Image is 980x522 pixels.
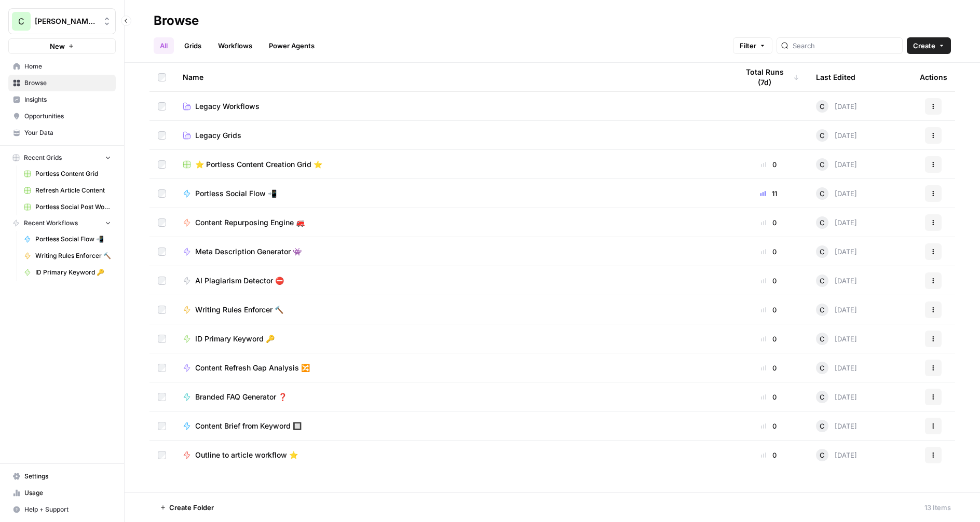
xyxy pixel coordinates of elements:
div: 0 [738,450,799,460]
span: Portless Content Grid [35,169,111,178]
span: Recent Grids [24,153,62,162]
span: Portless Social Flow 📲 [195,188,277,199]
a: ID Primary Keyword 🔑 [19,264,116,281]
div: [DATE] [816,129,857,142]
span: C [820,334,825,344]
div: 0 [738,217,799,228]
span: Create Folder [169,502,214,513]
a: Workflows [212,37,258,54]
span: C [820,276,825,286]
a: Browse [8,75,116,91]
span: Refresh Article Content [35,186,111,195]
div: 0 [738,392,799,402]
a: Home [8,58,116,75]
a: ⭐️ Portless Content Creation Grid ⭐️ [183,159,722,170]
span: C [820,363,825,373]
span: C [820,450,825,460]
span: Filter [740,40,756,51]
span: Create [913,40,935,51]
div: [DATE] [816,333,857,345]
a: Content Brief from Keyword 🔲 [183,421,722,431]
span: C [820,130,825,141]
div: [DATE] [816,362,857,374]
a: Content Refresh Gap Analysis 🔀 [183,363,722,373]
a: Power Agents [263,37,321,54]
div: 11 [738,188,799,199]
span: C [820,101,825,112]
a: All [154,37,174,54]
span: [PERSON_NAME]'s Workspace [35,16,98,26]
div: [DATE] [816,245,857,258]
span: Content Brief from Keyword 🔲 [195,421,302,431]
a: Outline to article workflow ⭐️ [183,450,722,460]
span: Usage [24,488,111,498]
div: 0 [738,421,799,431]
a: Writing Rules Enforcer 🔨 [19,248,116,264]
span: Legacy Grids [195,130,241,141]
span: Portless Social Post Workflow [35,202,111,212]
div: 0 [738,159,799,170]
a: Insights [8,91,116,108]
span: Insights [24,95,111,104]
div: Actions [920,63,947,91]
a: Portless Social Flow 📲 [19,231,116,248]
span: C [820,305,825,315]
span: Settings [24,472,111,481]
span: Portless Social Flow 📲 [35,235,111,244]
button: Filter [733,37,772,54]
div: [DATE] [816,274,857,287]
button: Help + Support [8,501,116,518]
button: Workspace: Chris's Workspace [8,8,116,34]
span: C [820,159,825,170]
a: Your Data [8,125,116,141]
a: Legacy Grids [183,130,722,141]
span: Meta Description Generator 👾 [195,246,302,257]
button: Create Folder [154,499,220,516]
span: ID Primary Keyword 🔑 [35,268,111,277]
a: Meta Description Generator 👾 [183,246,722,257]
span: Opportunities [24,112,111,121]
span: C [820,217,825,228]
span: New [50,41,65,51]
a: Portless Social Post Workflow [19,199,116,215]
span: Recent Workflows [24,218,78,228]
span: C [820,246,825,257]
div: 13 Items [924,502,951,513]
div: 0 [738,276,799,286]
span: Writing Rules Enforcer 🔨 [35,251,111,260]
a: Usage [8,485,116,501]
div: 0 [738,363,799,373]
span: Content Repurposing Engine 🚒 [195,217,305,228]
span: Writing Rules Enforcer 🔨 [195,305,283,315]
span: C [820,421,825,431]
div: Browse [154,12,199,29]
span: Outline to article workflow ⭐️ [195,450,298,460]
span: AI Plagiarism Detector ⛔️ [195,276,284,286]
div: [DATE] [816,100,857,113]
span: C [820,188,825,199]
span: Help + Support [24,505,111,514]
span: C [18,15,24,28]
span: Browse [24,78,111,88]
button: Create [907,37,951,54]
a: AI Plagiarism Detector ⛔️ [183,276,722,286]
a: ID Primary Keyword 🔑 [183,334,722,344]
div: [DATE] [816,420,857,432]
a: Opportunities [8,108,116,125]
span: Legacy Workflows [195,101,260,112]
a: Branded FAQ Generator ❓ [183,392,722,402]
a: Content Repurposing Engine 🚒 [183,217,722,228]
a: Portless Social Flow 📲 [183,188,722,199]
div: 0 [738,246,799,257]
a: Refresh Article Content [19,182,116,199]
div: 0 [738,334,799,344]
span: Your Data [24,128,111,138]
button: New [8,38,116,54]
a: Settings [8,468,116,485]
span: Branded FAQ Generator ❓ [195,392,287,402]
a: Portless Content Grid [19,166,116,182]
span: C [820,392,825,402]
a: Grids [178,37,208,54]
span: ⭐️ Portless Content Creation Grid ⭐️ [195,159,322,170]
span: Content Refresh Gap Analysis 🔀 [195,363,310,373]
